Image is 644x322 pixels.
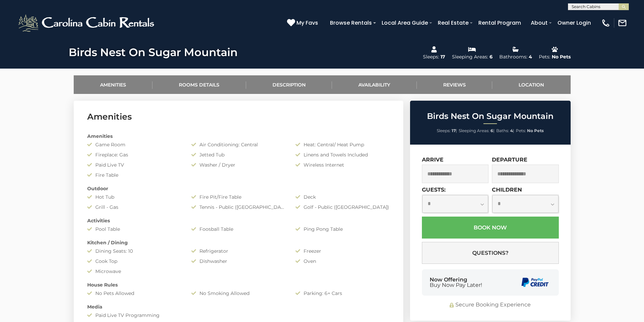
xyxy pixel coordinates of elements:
[152,75,246,94] a: Rooms Details
[82,281,395,288] div: House Rules
[452,128,456,133] strong: 17
[186,151,290,158] div: Jetted Tub
[296,19,318,27] span: My Favs
[82,133,395,140] div: Amenities
[510,128,513,133] strong: 4
[287,19,320,27] a: My Favs
[290,141,395,148] div: Heat: Central/ Heat Pump
[82,194,186,200] div: Hot Tub
[290,151,395,158] div: Linens and Towels Included
[496,126,514,135] li: |
[186,258,290,265] div: Dishwasher
[290,258,395,265] div: Oven
[492,156,527,163] label: Departure
[74,75,153,94] a: Amenities
[437,128,451,133] span: Sleeps:
[186,194,290,200] div: Fire Pit/Fire Table
[290,226,395,232] div: Ping Pong Table
[492,75,571,94] a: Location
[186,204,290,210] div: Tennis - Public ([GEOGRAPHIC_DATA])
[422,217,559,239] button: Book Now
[87,111,390,123] h3: Amenities
[290,162,395,168] div: Wireless Internet
[82,162,186,168] div: Paid Live TV
[290,204,395,210] div: Golf - Public ([GEOGRAPHIC_DATA])
[618,18,627,28] img: mail-regular-white.png
[290,290,395,297] div: Parking: 6+ Cars
[527,128,544,133] strong: No Pets
[82,151,186,158] div: Fireplace: Gas
[186,248,290,254] div: Refrigerator
[430,282,482,288] span: Buy Now Pay Later!
[496,128,509,133] span: Baths:
[82,268,186,275] div: Microwave
[82,217,395,224] div: Activities
[82,290,186,297] div: No Pets Allowed
[82,303,395,310] div: Media
[246,75,332,94] a: Description
[82,312,186,319] div: Paid Live TV Programming
[82,226,186,232] div: Pool Table
[601,18,611,28] img: phone-regular-white.png
[327,17,375,29] a: Browse Rentals
[332,75,417,94] a: Availability
[417,75,493,94] a: Reviews
[17,13,157,33] img: White-1-2.png
[186,290,290,297] div: No Smoking Allowed
[437,126,457,135] li: |
[492,187,522,193] label: Children
[554,17,594,29] a: Owner Login
[527,17,551,29] a: About
[82,248,186,254] div: Dining Seats: 10
[186,226,290,232] div: Foosball Table
[186,162,290,168] div: Washer / Dryer
[82,172,186,178] div: Fire Table
[516,128,526,133] span: Pets:
[186,141,290,148] div: Air Conditioning: Central
[290,248,395,254] div: Freezer
[422,301,559,309] div: Secure Booking Experience
[459,126,495,135] li: |
[422,156,444,163] label: Arrive
[82,204,186,210] div: Grill - Gas
[378,17,431,29] a: Local Area Guide
[459,128,490,133] span: Sleeping Areas:
[82,239,395,246] div: Kitchen / Dining
[430,277,482,288] div: Now Offering
[491,128,493,133] strong: 6
[475,17,524,29] a: Rental Program
[434,17,472,29] a: Real Estate
[412,112,569,121] h2: Birds Nest On Sugar Mountain
[290,194,395,200] div: Deck
[82,185,395,192] div: Outdoor
[422,187,446,193] label: Guests:
[422,242,559,264] button: Questions?
[82,141,186,148] div: Game Room
[82,258,186,265] div: Cook Top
